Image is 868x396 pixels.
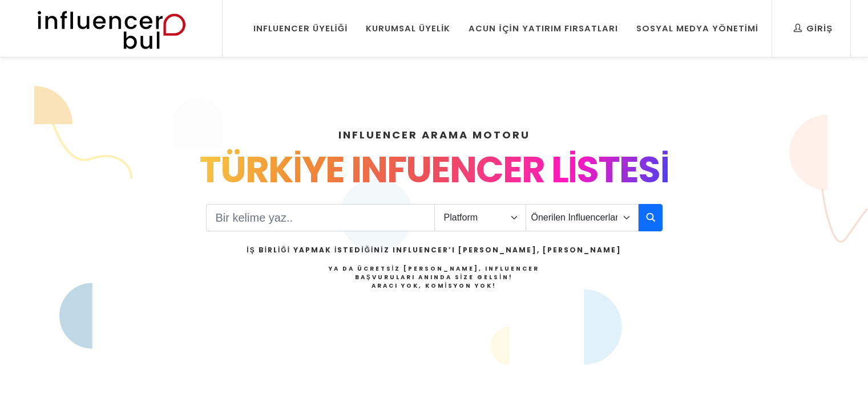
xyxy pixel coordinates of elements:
div: Acun İçin Yatırım Fırsatları [469,22,617,35]
h4: Ya da Ücretsiz [PERSON_NAME], Influencer Başvuruları Anında Size Gelsin! [247,264,621,290]
div: Sosyal Medya Yönetimi [636,22,758,35]
div: Influencer Üyeliği [253,22,348,35]
h2: İş Birliği Yapmak İstediğiniz Influencer’ı [PERSON_NAME], [PERSON_NAME] [247,245,621,255]
div: Kurumsal Üyelik [366,22,450,35]
input: Search [206,204,435,231]
div: TÜRKİYE INFUENCER LİSTESİ [64,142,804,197]
h4: INFLUENCER ARAMA MOTORU [64,127,804,142]
strong: Aracı Yok, Komisyon Yok! [372,281,497,290]
div: Giriş [794,22,833,35]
